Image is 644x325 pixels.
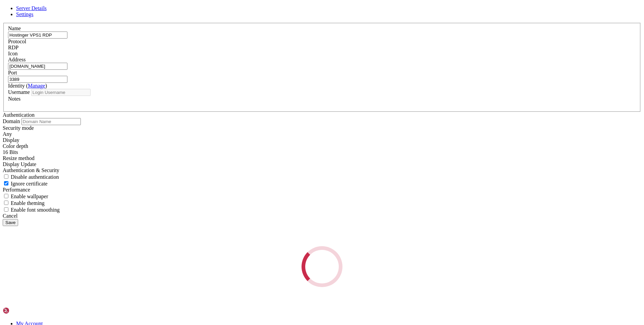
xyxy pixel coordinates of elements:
[3,207,60,213] label: If set to true, text will be rendered with smooth edges. Text over RDP is rendered with rough edg...
[11,174,59,180] span: Disable authentication
[8,51,17,56] label: Icon
[16,11,34,17] a: Settings
[3,181,48,186] label: If set to true, the certificate returned by the server will be ignored, even if that certificate ...
[11,200,45,206] span: Enable theming
[8,96,20,102] label: Notes
[3,149,641,155] div: 16 Bits
[3,131,12,137] span: Any
[3,187,30,193] label: Performance
[11,194,48,199] span: Enable wallpaper
[3,125,34,131] label: Security mode
[8,39,26,44] label: Protocol
[3,131,641,137] div: Any
[4,181,8,185] input: Ignore certificate
[8,57,25,62] label: Address
[28,83,45,89] a: Manage
[16,5,47,11] a: Server Details
[3,167,59,173] label: Authentication & Security
[8,83,47,89] label: Identity
[4,201,8,205] input: Enable theming
[3,194,48,199] label: If set to true, enables rendering of the desktop wallpaper. By default, wallpaper will be disable...
[3,200,45,206] label: If set to true, enables use of theming of windows and controls.
[8,63,67,70] input: Host Name or IP
[31,89,91,96] input: Login Username
[21,118,81,125] input: Domain Name
[4,174,8,179] input: Disable authentication
[8,45,18,50] span: RDP
[3,213,641,219] div: Cancel
[8,76,67,83] input: Port Number
[8,70,17,75] label: Port
[4,194,8,198] input: Enable wallpaper
[8,25,21,31] label: Name
[26,83,47,89] span: ( )
[8,32,67,39] input: Server Name
[3,161,641,167] div: Display Update
[3,161,36,167] span: Display Update
[3,118,20,124] label: Domain
[3,307,41,314] img: Shellngn
[3,155,35,161] label: Display Update channel added with RDP 8.1 to signal the server when the client display size has c...
[4,207,8,212] input: Enable font smoothing
[8,89,30,95] label: Username
[3,219,18,226] button: Save
[3,143,28,149] label: The color depth to request, in bits-per-pixel.
[3,137,19,143] label: Display
[3,112,35,118] label: Authentication
[297,241,347,292] div: Loading...
[3,174,59,180] label: If set to true, authentication will be disabled. Note that this refers to authentication that tak...
[11,207,60,213] span: Enable font smoothing
[8,45,636,51] div: RDP
[3,149,18,155] span: 16 Bits
[11,181,48,186] span: Ignore certificate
